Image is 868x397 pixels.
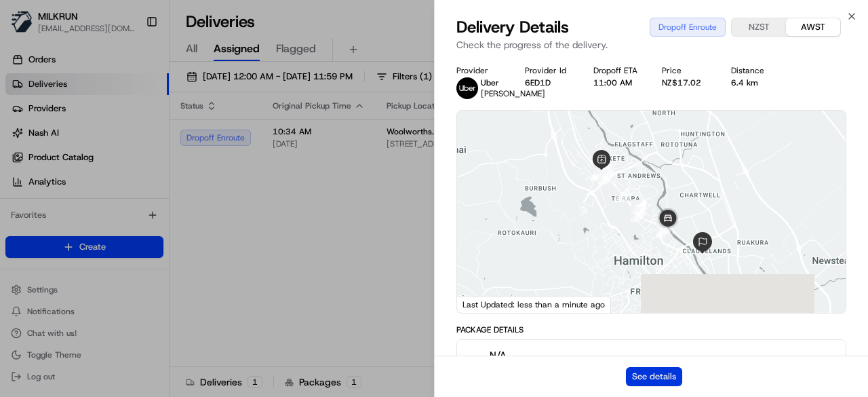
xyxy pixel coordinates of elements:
[593,65,640,76] div: Dropoff ETA
[525,77,551,88] button: 6ED1D
[615,187,630,202] div: 7
[732,18,786,36] button: NZST
[456,65,503,76] div: Provider
[595,164,610,178] div: 5
[631,200,646,214] div: 10
[731,65,778,76] div: Distance
[593,77,640,88] div: 11:00 AM
[456,38,846,52] p: Check the progress of the delivery.
[662,77,709,88] div: NZ$17.02
[598,170,613,185] div: 6
[481,88,545,99] span: [PERSON_NAME]
[662,65,709,76] div: Price
[456,16,569,38] span: Delivery Details
[481,77,499,88] span: Uber
[591,164,606,178] div: 3
[525,65,572,76] div: Provider Id
[457,296,611,313] div: Last Updated: less than a minute ago
[457,340,846,383] button: N/A
[631,207,646,222] div: 11
[490,348,540,362] span: N/A
[456,324,846,335] div: Package Details
[786,18,840,36] button: AWST
[626,367,682,386] button: See details
[456,77,478,99] img: uber-new-logo.jpeg
[591,165,606,180] div: 2
[731,77,778,88] div: 6.4 km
